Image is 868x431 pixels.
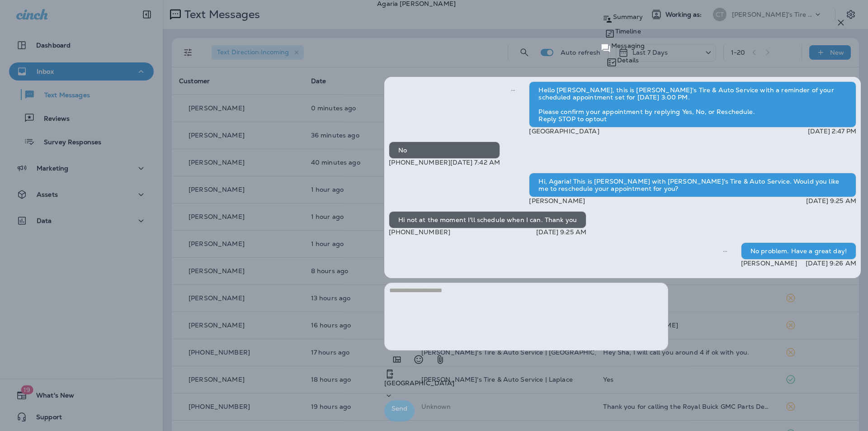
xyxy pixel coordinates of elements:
p: [DATE] 7:42 AM [450,159,500,166]
p: [GEOGRAPHIC_DATA] [529,128,599,135]
button: Add in a premade template [388,350,406,369]
p: [PERSON_NAME] [529,197,585,204]
p: [DATE] 2:47 PM [808,128,856,135]
div: +1 (337) 856-9933 [384,369,861,400]
p: Summary [613,13,643,20]
p: Messaging [611,42,645,49]
div: Hi not at the moment I'll schedule when I can. Thank you [389,211,586,228]
p: [GEOGRAPHIC_DATA] [384,379,861,387]
div: No [389,142,500,159]
p: [DATE] 9:26 AM [806,260,856,267]
button: Select an emoji [410,350,428,369]
p: [PERSON_NAME] [741,260,797,267]
p: Timeline [615,28,641,35]
div: Hi, Agaria! This is [PERSON_NAME] with [PERSON_NAME]'s Tire & Auto Service. Would you like me to ... [529,173,856,197]
p: [DATE] 9:25 AM [536,228,586,236]
p: [PHONE_NUMBER] [389,159,450,166]
div: Hello [PERSON_NAME], this is [PERSON_NAME]'s Tire & Auto Service with a reminder of your schedule... [529,81,856,128]
span: Sent [511,85,515,94]
p: Details [617,57,639,64]
div: No problem. Have a great day! [741,242,856,260]
span: Sent [723,246,727,255]
p: [DATE] 9:25 AM [806,197,856,204]
p: [PHONE_NUMBER] [389,228,450,236]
